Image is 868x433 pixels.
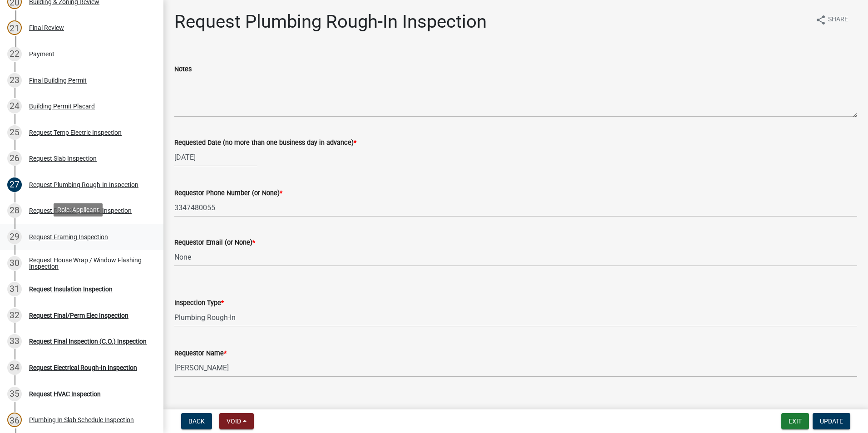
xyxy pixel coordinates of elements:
div: Building Permit Placard [29,103,95,109]
div: 24 [7,99,22,113]
div: Request Final Inspection (C.O.) Inspection [29,338,147,344]
div: Request Plumbing In Slab Inspection [29,207,132,214]
label: Requestor Phone Number (or None) [174,190,282,197]
div: Role: Applicant [54,203,103,216]
div: 30 [7,256,22,271]
button: shareShare [808,11,855,29]
div: Request House Wrap / Window Flashing Inspection [29,257,149,270]
label: Inspection Type [174,300,224,306]
div: 26 [7,151,22,166]
div: Plumbing In Slab Schedule Inspection [29,417,134,423]
div: 27 [7,177,22,192]
label: Requested Date (no more than one business day in advance) [174,140,356,146]
div: 23 [7,73,22,88]
div: Payment [29,51,54,57]
i: share [815,15,826,25]
div: 25 [7,125,22,140]
div: 34 [7,360,22,375]
div: Request Temp Electric Inspection [29,129,122,136]
span: Void [227,418,241,425]
div: Request Plumbing Rough-In Inspection [29,182,138,188]
div: Request Slab Inspection [29,155,97,162]
h1: Request Plumbing Rough-In Inspection [174,11,487,33]
div: 36 [7,413,22,427]
div: 22 [7,47,22,61]
div: Final Review [29,25,64,31]
span: Update [820,418,843,425]
label: Requestor Email (or None) [174,240,255,246]
button: Update [813,413,850,429]
div: 21 [7,20,22,35]
div: Request Final/Perm Elec Inspection [29,312,128,319]
span: Back [188,418,205,425]
div: 33 [7,334,22,349]
div: 31 [7,282,22,296]
input: mm/dd/yyyy [174,148,257,167]
span: Share [828,15,848,25]
div: Request Insulation Inspection [29,286,113,292]
div: 29 [7,230,22,244]
div: Final Building Permit [29,77,87,84]
div: 35 [7,387,22,401]
button: Exit [781,413,809,429]
div: 32 [7,308,22,323]
label: Notes [174,66,192,73]
div: Request Electrical Rough-In Inspection [29,364,137,371]
div: Request HVAC Inspection [29,391,101,397]
div: Request Framing Inspection [29,234,108,240]
div: 28 [7,203,22,218]
label: Requestor Name [174,350,227,357]
button: Back [181,413,212,429]
button: Void [219,413,254,429]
